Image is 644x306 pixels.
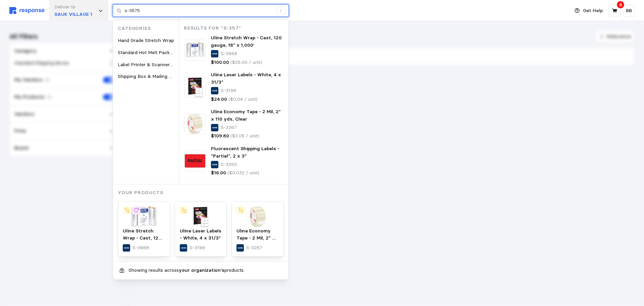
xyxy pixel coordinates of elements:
[211,96,227,103] p: $24.00
[221,161,237,168] p: S-3260
[246,244,262,252] p: S-3267
[184,25,288,32] p: Results for "s-357"
[211,108,281,122] span: Uline Economy Tape - 2 Mil, 2" x 110 yds, Clear
[623,5,635,16] button: BB
[221,124,237,131] p: S-3267
[54,11,92,18] p: SAUK VILLAGE 1
[571,4,607,17] button: Get Help
[211,132,229,140] p: $109.80
[118,49,196,55] span: Standard Hot Melt Packaging Tapes
[236,206,279,227] img: S-3267
[211,59,229,66] p: $100.00
[118,73,205,79] span: Shipping Box & Mailing Envelope Labels
[236,228,276,248] span: Uline Economy Tape - 2 Mil, 2" x 110 yds, Clear
[221,50,237,57] p: S-3968
[123,228,162,256] span: Uline Stretch Wrap - Cast, 120 gauge, 18" x 1,000'
[128,267,245,274] p: Showing results across products.
[123,206,165,227] img: S-3968
[184,40,206,61] img: S-3968
[190,244,205,252] p: S-3196
[184,150,206,172] img: S-3260
[277,7,285,15] div: /
[619,1,622,8] p: 6
[118,61,198,68] span: Label Printer & Scanner Accessories
[211,145,279,159] span: Fluorescent Shipping Labels - "Partial", 2 x 3"
[211,169,226,177] p: $16.00
[180,228,221,241] span: Uline Laser Labels - White, 4 x 31/3"
[230,59,262,66] p: ($25.00 / unit)
[132,244,149,252] p: S-3968
[184,77,206,98] img: S-3196
[118,37,174,43] span: Hand Grade Stretch Wrap
[221,87,236,94] p: S-3196
[211,35,282,48] span: Uline Stretch Wrap - Cast, 120 gauge, 18" x 1,000'
[125,5,273,17] input: Search for a product name or SKU
[227,169,259,177] p: ($0.032 / unit)
[118,25,179,32] p: Categories
[184,114,206,135] img: S-3267
[54,3,92,11] p: Deliver to
[211,72,281,85] span: Uline Laser Labels - White, 4 x 31/3"
[228,96,258,103] p: ($0.04 / unit)
[626,7,632,14] p: BB
[583,7,603,14] p: Get Help
[180,206,222,227] img: S-3196
[118,189,288,196] p: Your Products
[230,132,259,140] p: ($3.05 / unit)
[179,267,224,273] b: your organization's
[9,7,45,14] img: svg%3e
